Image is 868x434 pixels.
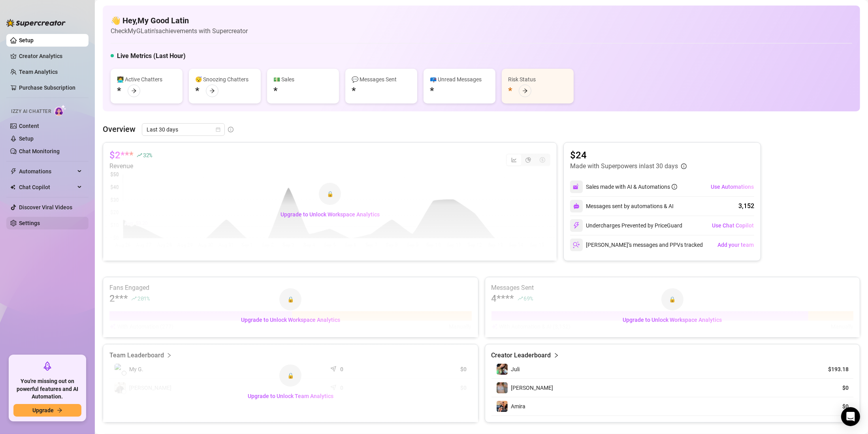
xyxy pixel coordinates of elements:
div: 📪 Unread Messages [430,75,489,84]
div: 🔒 [319,183,341,205]
a: Setup [19,135,34,142]
span: rocket [43,361,52,371]
span: arrow-right [57,408,62,413]
div: 👩‍💻 Active Chatters [117,75,176,84]
div: 💬 Messages Sent [352,75,411,84]
div: Open Intercom Messenger [841,407,860,426]
img: Juli [497,364,508,375]
div: Sales made with AI & Automations [586,182,677,191]
div: Undercharges Prevented by PriceGuard [570,219,682,232]
img: AI Chatter [54,105,66,116]
div: [PERSON_NAME]’s messages and PPVs tracked [570,239,703,251]
div: Risk Status [508,75,567,84]
img: svg%3e [573,203,580,209]
div: 3,152 [738,201,754,211]
div: 🔒 [661,288,683,310]
span: Add your team [717,242,754,248]
span: Upgrade to Unlock Workspace Analytics [623,317,722,323]
div: 😴 Snoozing Chatters [195,75,254,84]
span: info-circle [681,163,687,169]
span: Last 30 days [147,124,220,135]
span: Chat Copilot [19,181,75,194]
a: Settings [19,220,40,226]
div: 🔒 [279,288,301,310]
span: [PERSON_NAME] [511,385,554,391]
img: Amira [497,401,508,412]
span: Juli [511,366,520,372]
h4: 👋 Hey, My Good Latin [111,15,248,26]
span: arrow-right [522,88,528,94]
img: svg%3e [573,241,580,248]
button: Upgradearrow-right [13,404,81,417]
button: Use Automations [710,180,754,193]
button: Upgrade to Unlock Workspace Analytics [616,314,728,326]
span: info-circle [228,127,233,132]
span: arrow-right [131,88,137,94]
span: Amira [511,403,526,410]
a: Setup [19,37,34,43]
article: $0 [813,384,849,392]
article: Creator Leaderboard [491,351,551,360]
span: Use Chat Copilot [712,222,754,229]
img: Isabella [497,382,508,393]
img: Chat Copilot [10,184,15,190]
button: Upgrade to Unlock Workspace Analytics [274,208,386,221]
div: 🔒 [279,364,301,387]
a: Discover Viral Videos [19,204,72,210]
button: Add your team [717,239,754,251]
a: Chat Monitoring [19,148,60,154]
img: svg%3e [573,183,580,190]
span: Upgrade to Unlock Workspace Analytics [281,211,380,218]
span: Izzy AI Chatter [11,108,51,115]
article: Check MyGLatin's achievements with Supercreator [111,26,248,36]
a: Content [19,123,39,129]
span: Upgrade [32,407,54,413]
button: Use Chat Copilot [712,219,754,232]
span: Upgrade to Unlock Team Analytics [248,393,333,399]
h5: Live Metrics (Last Hour) [117,51,186,61]
article: Made with Superpowers in last 30 days [570,162,678,171]
img: svg%3e [573,222,580,229]
span: Automations [19,165,75,178]
span: Use Automations [711,184,754,190]
article: Overview [103,123,136,135]
span: arrow-right [209,88,215,94]
img: logo-BBDzfeDw.svg [6,19,66,27]
div: Messages sent by automations & AI [570,200,674,212]
span: You're missing out on powerful features and AI Automation. [13,378,81,401]
a: Creator Analytics [19,50,82,62]
button: Upgrade to Unlock Team Analytics [241,390,340,402]
button: Upgrade to Unlock Workspace Analytics [235,314,346,326]
a: Team Analytics [19,69,58,75]
article: $193.18 [813,365,849,373]
article: $24 [570,149,687,162]
article: $0 [813,402,849,410]
span: thunderbolt [10,168,17,175]
span: Upgrade to Unlock Workspace Analytics [241,317,340,323]
span: calendar [216,127,220,132]
a: Purchase Subscription [19,81,82,94]
span: info-circle [672,184,677,190]
div: 💵 Sales [273,75,333,84]
span: right [554,351,559,360]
